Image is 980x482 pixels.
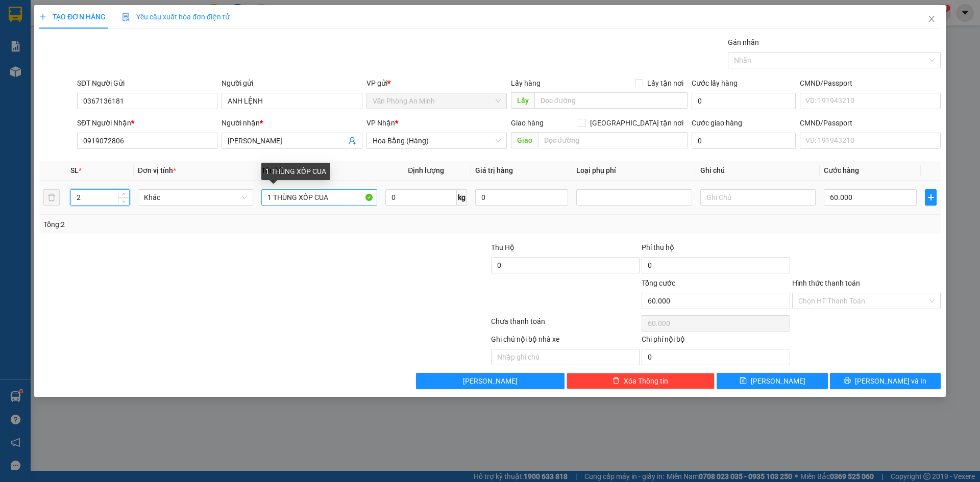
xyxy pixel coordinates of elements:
span: Lấy tận nơi [643,78,688,89]
div: Chi phí nội bộ [642,334,790,349]
span: Cước hàng [824,166,859,174]
input: Nhập ghi chú [491,349,640,365]
span: Thu Hộ [491,243,514,251]
span: Văn Phòng An Minh [373,93,501,109]
span: [PERSON_NAME] [751,375,805,387]
span: plus [39,13,46,20]
span: printer [844,377,851,385]
div: CMND/Passport [800,78,940,89]
label: Gán nhãn [728,38,759,46]
input: Dọc đường [538,132,688,148]
button: printer[PERSON_NAME] và In [830,373,941,389]
span: save [740,377,747,385]
span: TẠO ĐƠN HÀNG [39,13,106,21]
span: [PERSON_NAME] [463,375,518,387]
span: close [927,15,936,23]
button: [PERSON_NAME] [416,373,565,389]
span: Lấy hàng [511,79,541,87]
span: plus [925,193,936,201]
div: VP gửi [366,78,507,89]
span: Lấy [511,92,534,109]
span: Đơn vị tính [138,166,176,174]
img: icon [122,13,130,21]
button: save[PERSON_NAME] [717,373,827,389]
button: deleteXóa Thông tin [567,373,715,389]
span: Xóa Thông tin [624,375,668,387]
input: Cước giao hàng [692,133,796,149]
button: delete [43,189,60,206]
span: VP Nhận [366,119,395,127]
div: Ghi chú nội bộ nhà xe [491,334,640,349]
th: Ghi chú [696,161,820,181]
span: Định lượng [408,166,444,174]
span: Giá trị hàng [475,166,513,174]
input: Ghi Chú [700,189,816,206]
input: VD: Bàn, Ghế [261,189,377,206]
span: Khác [144,190,247,205]
span: delete [612,377,620,385]
label: Cước lấy hàng [692,79,738,87]
div: Chưa thanh toán [490,316,641,334]
span: Tổng cước [642,279,675,287]
div: Phí thu hộ [642,242,790,257]
span: Giao hàng [511,119,544,127]
label: Cước giao hàng [692,119,742,127]
div: SĐT Người Nhận [77,117,217,129]
div: CMND/Passport [800,117,940,129]
span: Decrease Value [118,197,129,205]
input: Dọc đường [534,92,688,109]
button: plus [925,189,936,206]
input: 0 [475,189,568,206]
th: Loại phụ phí [572,161,696,181]
div: 1 THÙNG XỐP CUA [261,163,330,180]
label: Hình thức thanh toán [792,279,860,287]
div: SĐT Người Gửi [77,78,217,89]
span: [PERSON_NAME] và In [855,375,926,387]
span: user-add [348,137,356,145]
span: Giao [511,132,538,148]
div: Người nhận [222,117,362,129]
span: down [121,198,127,205]
span: Increase Value [118,190,129,197]
span: Yêu cầu xuất hóa đơn điện tử [122,13,230,21]
span: kg [457,189,467,206]
span: SL [70,166,79,174]
span: Hoa Bằng (Hàng) [373,133,501,148]
button: Close [917,5,946,34]
input: Cước lấy hàng [692,93,796,109]
span: up [121,191,127,197]
div: Tổng: 2 [43,219,378,230]
div: Người gửi [222,78,362,89]
span: [GEOGRAPHIC_DATA] tận nơi [586,117,688,129]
